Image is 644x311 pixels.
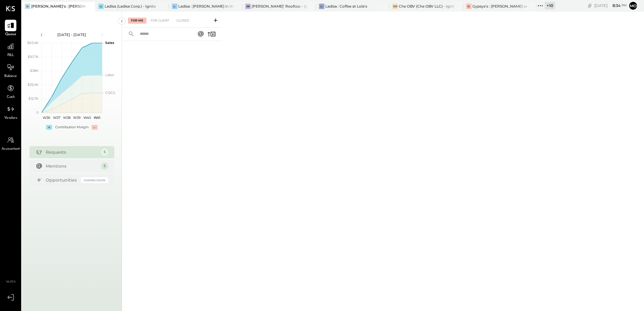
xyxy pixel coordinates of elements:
[252,4,307,9] div: [PERSON_NAME]' Rooftop - Ignite
[399,4,454,9] div: Che OBV (Che OBV LLC) - Ignite
[81,177,108,183] div: Coming Soon
[98,4,104,9] div: L(
[30,69,39,73] text: $38K
[31,4,86,9] div: [PERSON_NAME]'s : [PERSON_NAME]'s
[94,115,100,120] text: W41
[46,163,98,169] div: Mentions
[0,41,21,58] a: P&L
[7,53,14,58] span: P&L
[46,125,52,130] div: +
[587,2,593,9] div: copy link
[29,96,39,101] text: $12.7K
[46,177,78,183] div: Opportunities
[628,1,638,11] button: Mo
[5,32,16,37] span: Queue
[0,62,21,79] a: Balance
[172,4,177,9] div: L:
[0,82,21,100] a: Cash
[2,146,20,152] span: Accountant
[472,4,527,9] div: Gypsys's : [PERSON_NAME] on the levee
[55,125,89,130] div: Contribution Margin
[83,115,91,120] text: W40
[0,20,21,37] a: Queue
[53,115,60,120] text: W37
[178,4,233,9] div: Ladisa : [PERSON_NAME] in the Alley & The Blind Pig
[105,91,115,95] text: COGS
[46,149,98,155] div: Requests
[245,4,251,9] div: SR
[325,4,367,9] div: Ladisa : Coffee at Lola's
[594,3,627,8] div: [DATE]
[4,74,17,79] span: Balance
[105,4,156,9] div: Ladisa (Ladisa Corp.) - Ignite
[28,82,39,87] text: $25.4K
[0,134,21,152] a: Accountant
[319,4,324,9] div: L:
[73,115,81,120] text: W39
[105,41,114,45] text: Sales
[101,162,108,170] div: 5
[105,73,114,77] text: Labor
[46,32,98,37] div: [DATE] - [DATE]
[63,115,70,120] text: W38
[0,103,21,121] a: Vendors
[466,4,471,9] div: G:
[148,18,172,24] div: For Client
[28,55,39,59] text: $50.7K
[43,115,50,120] text: W36
[27,41,39,45] text: $63.4K
[25,4,30,9] div: G:
[545,2,555,9] div: + 10
[173,18,192,24] div: Closed
[7,95,15,100] span: Cash
[36,110,39,115] text: 0
[4,115,17,121] span: Vendors
[92,125,98,130] div: -
[101,149,108,156] div: 5
[128,18,146,24] div: For Me
[392,4,398,9] div: CO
